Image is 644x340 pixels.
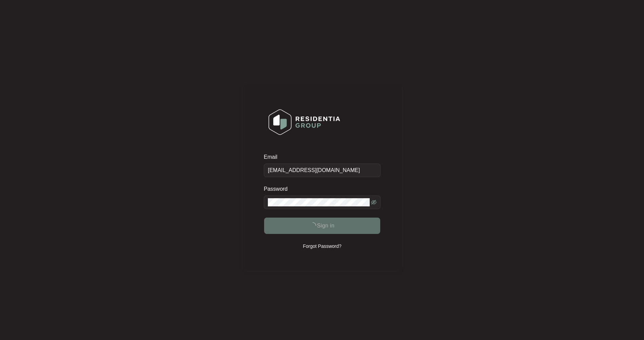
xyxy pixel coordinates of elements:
span: Sign in [317,222,334,230]
span: eye-invisible [371,200,376,205]
input: Password [268,198,370,206]
span: loading [309,222,316,230]
input: Email [264,164,381,177]
label: Email [264,154,282,160]
img: Login Logo [264,105,345,139]
p: Forgot Password? [303,243,342,250]
label: Password [264,186,293,192]
button: Sign in [264,218,380,234]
